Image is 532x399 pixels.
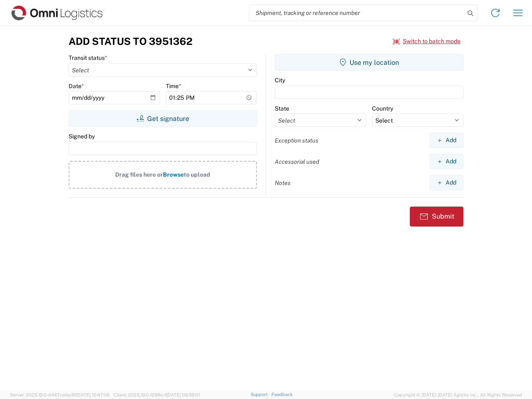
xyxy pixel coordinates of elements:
[69,35,192,47] h3: Add Status to 3951362
[271,392,293,397] a: Feedback
[430,175,463,190] button: Add
[166,82,181,90] label: Time
[115,171,163,178] span: Drag files here or
[76,392,110,397] span: [DATE] 10:47:06
[275,137,318,144] label: Exception status
[410,207,463,227] button: Submit
[275,179,291,187] label: Notes
[275,76,285,84] label: City
[275,105,289,112] label: State
[166,392,200,397] span: [DATE] 09:39:01
[251,392,271,397] a: Support
[69,133,95,140] label: Signed by
[184,171,210,178] span: to upload
[69,110,257,127] button: Get signature
[113,392,200,397] span: Client: 2025.19.0-129fbcf
[430,154,463,169] button: Add
[275,158,319,165] label: Accessorial used
[69,54,107,62] label: Transit status
[394,391,522,399] span: Copyright © [DATE]-[DATE] Agistix Inc., All Rights Reserved
[10,392,110,397] span: Server: 2025.19.0-d447cefac8f
[393,34,461,48] button: Switch to batch mode
[249,5,465,21] input: Shipment, tracking or reference number
[275,54,463,71] button: Use my location
[163,171,184,178] span: Browse
[372,105,393,112] label: Country
[69,82,84,90] label: Date
[430,133,463,148] button: Add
